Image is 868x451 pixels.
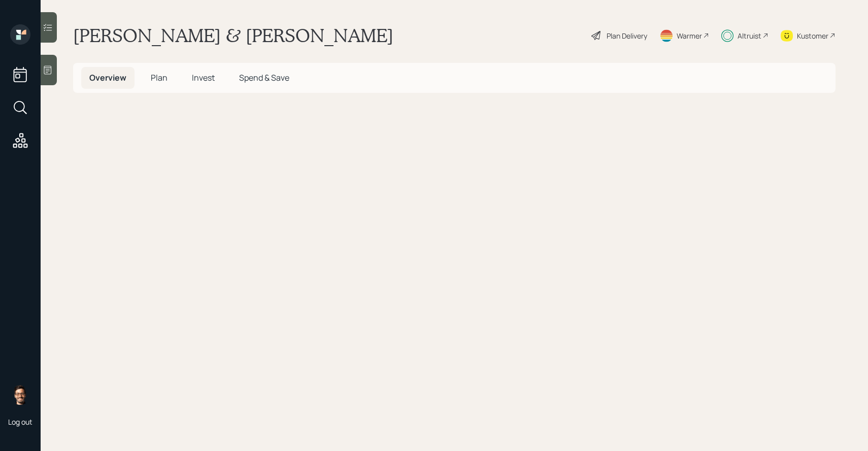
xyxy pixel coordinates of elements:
[738,30,761,41] div: Altruist
[8,417,32,427] div: Log out
[192,72,215,83] span: Invest
[607,30,647,41] div: Plan Delivery
[89,72,126,83] span: Overview
[677,30,702,41] div: Warmer
[797,30,828,41] div: Kustomer
[239,72,289,83] span: Spend & Save
[10,385,30,405] img: sami-boghos-headshot.png
[151,72,168,83] span: Plan
[73,24,393,47] h1: [PERSON_NAME] & [PERSON_NAME]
